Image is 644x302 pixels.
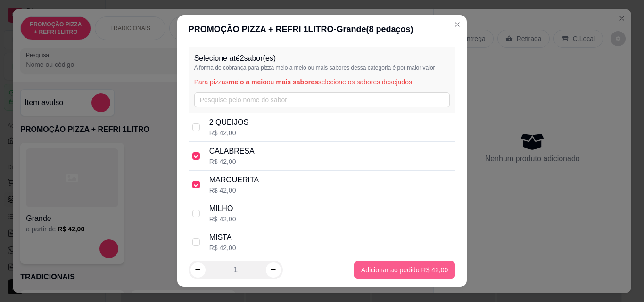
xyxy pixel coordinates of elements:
[266,262,281,278] button: increase-product-quantity
[209,232,236,243] p: MISTA
[209,174,259,186] p: MARGUERITA
[233,264,238,276] p: 1
[189,23,456,36] div: PROMOÇÃO PIZZA + REFRI 1LITRO - Grande ( 8 pedaços)
[209,128,249,138] div: R$ 42,00
[209,117,249,128] p: 2 QUEIJOS
[209,186,259,195] div: R$ 42,00
[194,77,450,87] p: Para pizzas ou selecione os sabores desejados
[276,78,318,86] span: mais sabores
[194,64,450,72] p: A forma de cobrança para pizza meio a meio ou mais sabores dessa categoria é por
[229,78,267,86] span: meio a meio
[190,262,206,278] button: decrease-product-quantity
[209,214,236,224] div: R$ 42,00
[194,92,450,107] input: Pesquise pelo nome do sabor
[407,65,435,71] span: maior valor
[354,261,455,279] button: Adicionar ao pedido R$ 42,00
[209,203,236,214] p: MILHO
[209,146,255,157] p: CALABRESA
[209,243,236,253] div: R$ 42,00
[450,17,465,32] button: Close
[209,157,255,166] div: R$ 42,00
[194,53,450,64] p: Selecione até 2 sabor(es)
